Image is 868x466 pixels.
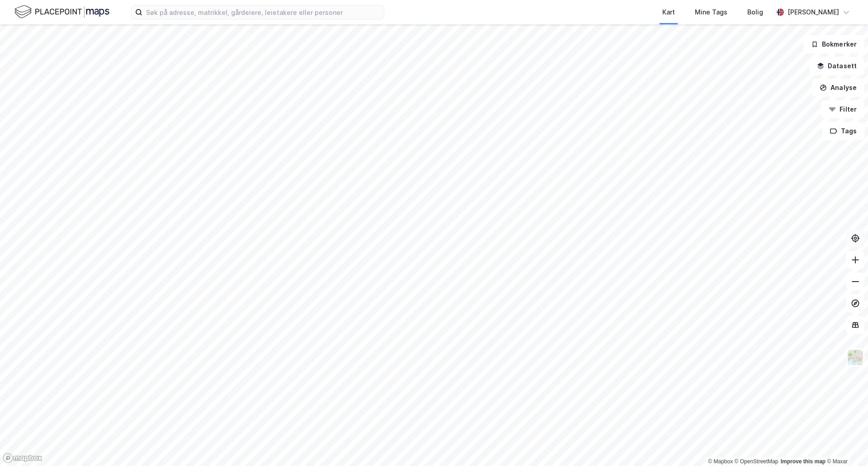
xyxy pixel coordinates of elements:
[747,7,763,18] div: Bolig
[812,79,864,97] button: Analyse
[803,35,864,53] button: Bokmerker
[847,349,864,366] img: Z
[662,7,675,18] div: Kart
[781,458,826,465] a: Improve this map
[823,423,868,466] iframe: Chat Widget
[142,5,384,19] input: Søk på adresse, matrikkel, gårdeiere, leietakere eller personer
[708,458,733,465] a: Mapbox
[823,423,868,466] div: Kontrollprogram for chat
[735,458,778,465] a: OpenStreetMap
[695,7,727,18] div: Mine Tags
[821,100,864,118] button: Filter
[809,57,864,75] button: Datasett
[3,453,42,463] a: Mapbox homepage
[822,122,864,140] button: Tags
[788,7,839,18] div: [PERSON_NAME]
[14,4,109,20] img: logo.f888ab2527a4732fd821a326f86c7f29.svg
